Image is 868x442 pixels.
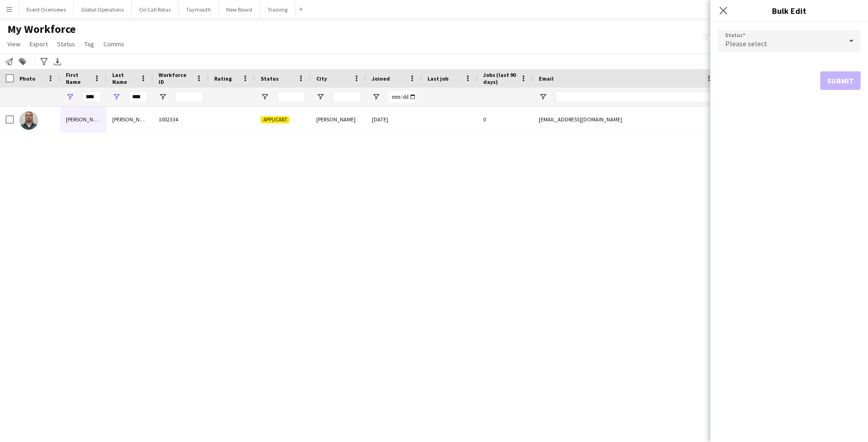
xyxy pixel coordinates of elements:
span: My Workforce [7,22,76,36]
button: Taymouth [179,0,219,19]
button: Global Operations [74,0,132,19]
button: Open Filter Menu [112,93,121,101]
input: First Name Filter Input [83,91,101,102]
button: Open Filter Menu [159,93,167,101]
app-action-btn: Add to tag [17,56,28,67]
button: Open Filter Menu [316,93,325,101]
span: Rating [214,75,232,82]
button: Open Filter Menu [539,93,547,101]
div: [DATE] [366,107,422,132]
span: View [7,40,20,48]
span: Workforce ID [159,71,192,85]
input: City Filter Input [333,91,361,102]
button: Training [260,0,295,19]
button: On Call Rotas [132,0,179,19]
span: Jobs (last 90 days) [483,71,517,85]
span: Export [30,40,48,48]
span: Photo [19,75,35,82]
a: Export [26,38,51,50]
span: Comms [103,40,124,48]
span: First Name [66,71,90,85]
span: Email [539,75,554,82]
span: Status [261,75,279,82]
button: Open Filter Menu [261,93,269,101]
div: [PERSON_NAME] [60,107,107,132]
a: View [4,38,24,50]
app-action-btn: Notify workforce [4,56,15,67]
button: Open Filter Menu [372,93,380,101]
app-action-btn: Export XLSX [52,56,63,67]
input: Status Filter Input [277,91,305,102]
span: Please select [725,39,767,48]
span: Applicant [261,116,289,123]
a: Status [53,38,79,50]
span: City [316,75,327,82]
input: Last Name Filter Input [129,91,147,102]
div: [PERSON_NAME] [311,107,366,132]
span: Joined [372,75,390,82]
input: Email Filter Input [555,91,713,102]
a: Tag [81,38,98,50]
h3: Bulk Edit [710,5,868,17]
div: [PERSON_NAME] [107,107,153,132]
div: [EMAIL_ADDRESS][DOMAIN_NAME] [533,107,719,132]
div: 1002334 [153,107,209,132]
button: Open Filter Menu [66,93,74,101]
app-action-btn: Advanced filters [38,56,50,67]
div: 0 [478,107,533,132]
button: New Board [219,0,260,19]
span: Last job [428,75,448,82]
input: Joined Filter Input [389,91,416,102]
span: Tag [84,40,94,48]
a: Comms [100,38,128,50]
img: Toby Barber [19,111,38,130]
button: Event Overviews [19,0,74,19]
input: Workforce ID Filter Input [175,91,203,102]
span: Last Name [112,71,136,85]
span: Status [57,40,75,48]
